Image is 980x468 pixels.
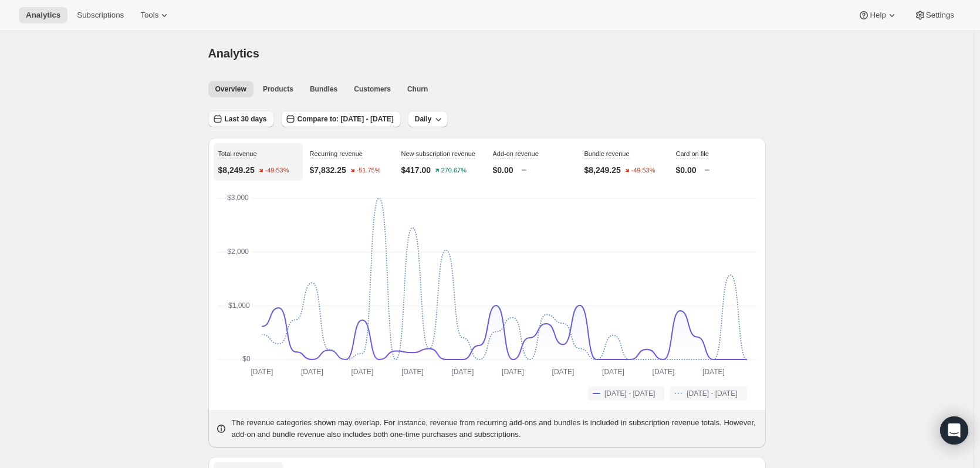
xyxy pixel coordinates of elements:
text: [DATE] [251,368,273,376]
text: [DATE] [652,368,674,376]
text: [DATE] [702,368,725,376]
text: [DATE] [401,368,424,376]
text: [DATE] [602,368,624,376]
span: Tools [140,11,158,20]
p: $8,249.25 [218,164,255,176]
span: Analytics [26,11,60,20]
button: Compare to: [DATE] - [DATE] [281,111,401,127]
span: Overview [215,84,246,94]
span: Settings [926,11,954,20]
text: -51.75% [356,167,380,174]
span: Recurring revenue [310,150,363,157]
span: Last 30 days [225,114,267,124]
span: Total revenue [218,150,257,157]
span: Compare to: [DATE] - [DATE] [298,114,394,124]
span: Add-on revenue [493,150,539,157]
text: $2,000 [227,247,249,256]
span: Analytics [208,47,259,60]
p: $7,832.25 [310,164,346,176]
text: [DATE] [502,368,524,376]
span: [DATE] - [DATE] [687,389,737,398]
div: Open Intercom Messenger [940,416,968,445]
span: Churn [407,84,428,94]
span: [DATE] - [DATE] [604,389,655,398]
text: 270.67% [441,167,467,174]
span: Bundles [310,84,337,94]
button: [DATE] - [DATE] [588,386,664,401]
button: Last 30 days [208,111,274,127]
button: [DATE] - [DATE] [670,386,746,401]
span: Subscriptions [77,11,124,20]
p: $8,249.25 [584,164,621,176]
button: Analytics [19,7,67,23]
text: -49.53% [265,167,289,174]
span: Help [870,11,886,20]
text: -49.53% [631,167,655,174]
text: $3,000 [227,194,249,202]
button: Tools [133,7,177,23]
span: Card on file [676,150,709,157]
button: Daily [408,111,448,127]
p: The revenue categories shown may overlap. For instance, revenue from recurring add-ons and bundle... [232,417,759,440]
span: Customers [354,84,391,94]
text: [DATE] [351,368,373,376]
text: $0 [242,355,251,363]
p: $0.00 [676,164,697,176]
button: Subscriptions [70,7,131,23]
span: Bundle revenue [584,150,630,157]
text: [DATE] [301,368,323,376]
span: Daily [415,114,432,124]
button: Help [851,7,904,23]
text: $1,000 [228,301,250,310]
text: [DATE] [451,368,474,376]
span: Products [263,84,293,94]
button: Settings [907,7,961,23]
p: $0.00 [493,164,513,176]
span: New subscription revenue [401,150,476,157]
text: [DATE] [552,368,574,376]
p: $417.00 [401,164,431,176]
